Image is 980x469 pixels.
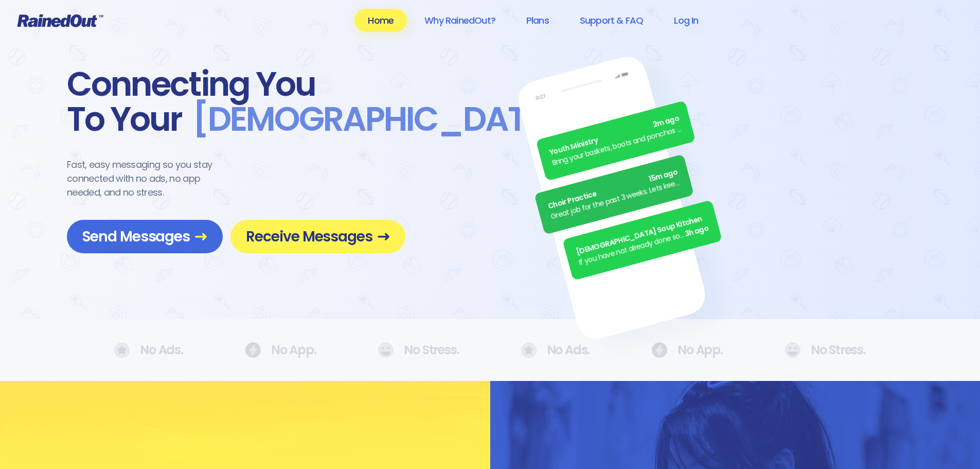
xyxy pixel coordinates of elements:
[230,220,405,253] a: Receive Messages
[651,342,723,358] div: No App.
[114,342,183,358] div: No Ads.
[246,228,390,246] span: Receive Messages
[67,220,223,253] a: Send Messages
[684,223,710,240] span: 3h ago
[548,113,681,159] div: Youth Ministry
[114,342,130,358] img: No Ads.
[785,342,800,358] img: No Ads.
[67,67,405,137] div: Connecting You To Your
[652,113,681,131] span: 2m ago
[651,342,667,358] img: No Ads.
[661,9,711,32] a: Log In
[521,342,590,358] div: No Ads.
[648,167,679,185] span: 15m ago
[354,9,407,32] a: Home
[513,9,562,32] a: Plans
[521,342,537,358] img: No Ads.
[378,342,394,358] img: No Ads.
[547,167,679,212] div: Choir Practice
[245,342,316,358] div: No App.
[549,177,682,222] div: Great job for the past 3 weeks. Lets keep it up.
[551,124,684,169] div: Bring your baskets, boots and ponchos the Annual [DATE] Egg [PERSON_NAME] is ON! See everyone there.
[785,342,866,358] div: No Stress.
[575,213,707,258] div: [DEMOGRAPHIC_DATA] Soup Kitchen
[245,342,261,358] img: No Ads.
[378,342,459,358] div: No Stress.
[182,102,571,137] span: [DEMOGRAPHIC_DATA] .
[566,9,656,32] a: Support & FAQ
[67,158,231,199] div: Fast, easy messaging so you stay connected with no ads, no app needed, and no stress.
[82,228,207,246] span: Send Messages
[578,229,686,268] div: If you have not already done so, please remember to turn in your fundraiser money [DATE]!
[411,9,509,32] a: Why RainedOut?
